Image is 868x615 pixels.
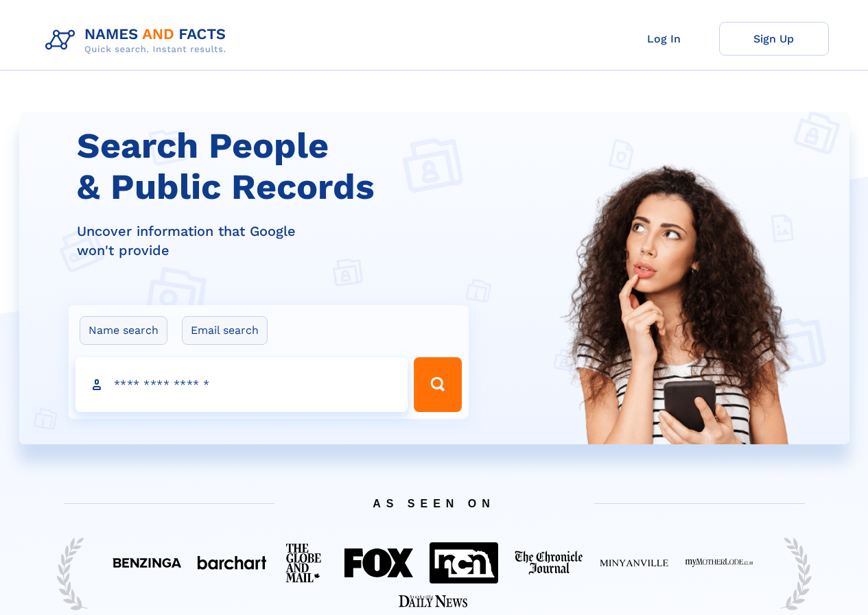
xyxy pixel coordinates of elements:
img: Featured on FOX 40 [344,548,413,577]
img: Featured on The Globe And Mail [283,540,328,586]
h1: Search People & Public Records [77,125,478,208]
img: Featured on Benzinga [113,558,181,568]
a: Sign Up [719,22,829,56]
img: Featured on The Chronicle Journal [515,551,583,575]
input: search input [75,357,408,412]
label: Name search [80,316,167,345]
img: Featured on Minyanville [600,558,668,568]
div: Uncover information that Google won't provide [77,221,478,260]
span: AS SEEN ON [43,481,825,527]
img: Search People and Public records [551,161,805,513]
img: Featured on Starkville Daily News [399,595,467,607]
img: Featured on My Mother Lode [685,558,753,568]
a: Log In [609,22,719,56]
img: Featured on BarChart [198,556,266,569]
button: Search Button [414,357,462,412]
img: Logo Names and Facts [40,22,237,59]
img: Featured on NCN [430,542,498,583]
label: Email search [182,316,268,345]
